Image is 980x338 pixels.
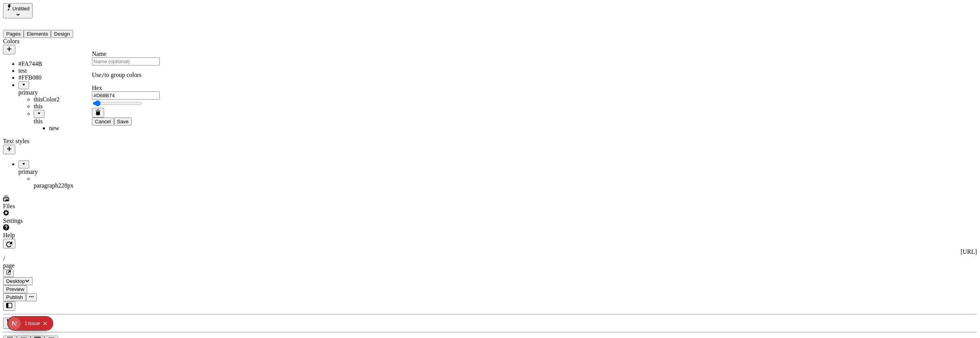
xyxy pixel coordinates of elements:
[101,72,105,78] code: /
[3,38,95,45] div: Colors
[3,138,95,145] div: Text styles
[114,118,132,126] button: Save
[34,182,95,189] div: paragraph2
[6,278,25,284] span: Desktop
[6,286,24,292] span: Preview
[92,118,114,126] button: Cancel
[3,285,27,293] button: Preview
[24,30,51,38] button: Elements
[95,119,111,124] span: Cancel
[92,51,160,57] div: Name
[3,262,977,269] div: page
[34,118,95,125] div: this
[117,119,129,124] span: Save
[3,203,95,210] div: Files
[34,96,95,103] div: thisColor2
[18,67,95,74] div: test
[92,85,160,91] div: Hex
[3,6,112,13] p: Cookie Test Route
[18,60,95,67] div: #FA744B
[51,30,73,38] button: Design
[12,6,29,11] span: Untitled
[3,255,977,262] div: /
[34,103,95,110] div: this
[6,294,23,300] span: Publish
[3,30,24,38] button: Pages
[92,57,160,65] input: Name (optional)
[92,72,160,78] p: Use to group colors
[49,125,95,132] div: new
[18,74,95,81] div: #FFB080
[3,217,95,224] div: Settings
[3,248,977,255] div: [URL]
[3,232,95,239] div: Help
[3,277,33,285] button: Desktop
[3,3,33,18] button: Select site
[61,182,73,189] span: 28 px
[18,89,95,96] div: primary
[3,293,26,301] button: Publish
[18,168,95,175] div: primary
